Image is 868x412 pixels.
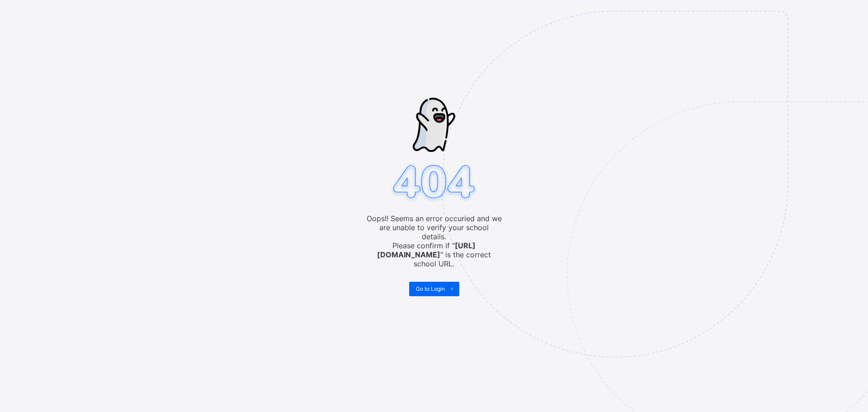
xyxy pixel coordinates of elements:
[389,162,479,204] img: 404.8bbb34c871c4712298a25e20c4dc75c7.svg
[366,214,502,241] span: Oops!! Seems an error occuried and we are unable to verify your school details.
[366,241,502,268] span: Please confirm if " " is the correct school URL.
[413,98,455,152] img: ghost-strokes.05e252ede52c2f8dbc99f45d5e1f5e9f.svg
[377,241,476,259] b: [URL][DOMAIN_NAME]
[416,285,445,292] span: Go to Login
